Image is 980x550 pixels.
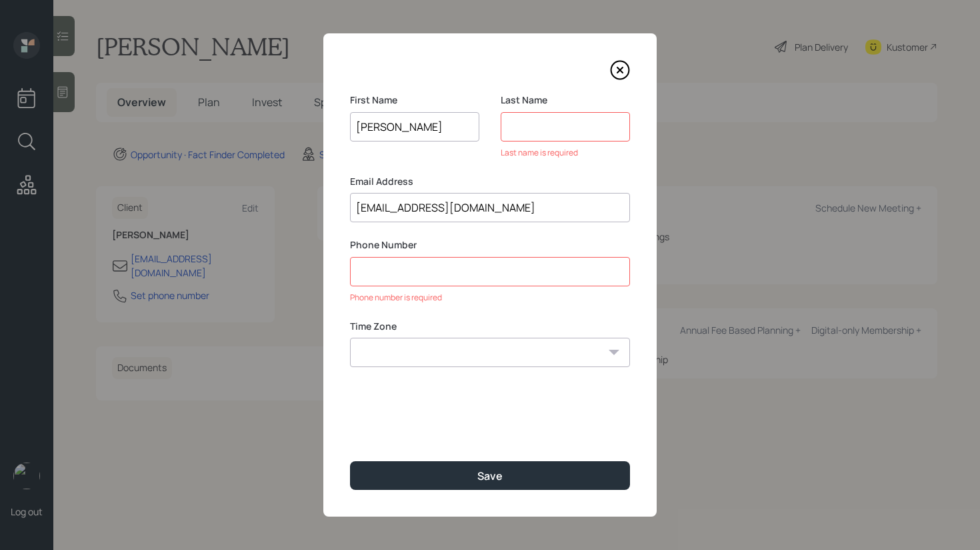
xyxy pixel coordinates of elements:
div: Phone number is required [350,292,630,304]
label: Time Zone [350,320,630,333]
label: First Name [350,93,479,107]
label: Last Name [501,93,630,107]
button: Save [350,461,630,490]
label: Phone Number [350,238,630,252]
div: Save [477,469,503,483]
label: Email Address [350,175,630,188]
div: Last name is required [501,147,630,159]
